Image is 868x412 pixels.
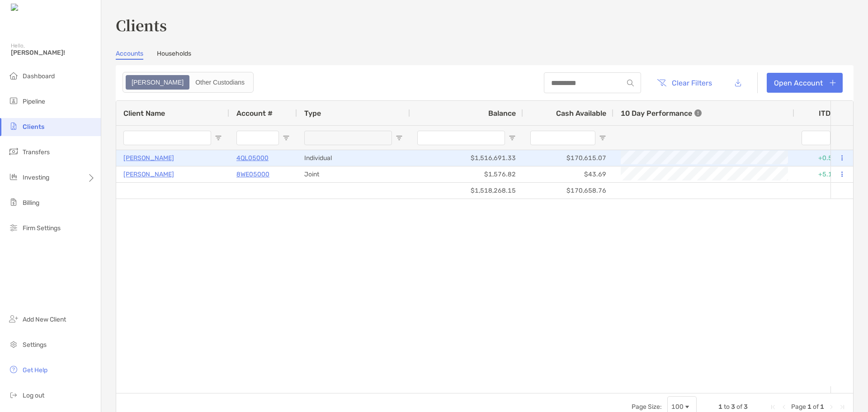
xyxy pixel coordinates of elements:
[8,146,19,157] img: transfers icon
[157,50,191,60] a: Households
[297,150,410,166] div: Individual
[11,49,95,57] span: [PERSON_NAME]!
[123,72,254,93] div: segmented control
[23,123,44,131] span: Clients
[556,109,606,118] span: Cash Available
[297,166,410,182] div: Joint
[724,403,730,411] span: to
[794,166,849,182] div: +5.12%
[839,403,846,411] div: Last Page
[11,4,49,12] img: Zoe Logo
[8,222,19,233] img: firm-settings icon
[215,134,222,142] button: Open Filter Menu
[23,224,61,232] span: Firm Settings
[23,174,49,181] span: Investing
[116,50,143,60] a: Accounts
[123,109,165,118] span: Client Name
[509,134,516,142] button: Open Filter Menu
[599,134,606,142] button: Open Filter Menu
[127,76,189,89] div: Zoe
[8,197,19,208] img: billing icon
[802,131,830,145] input: ITD Filter Input
[731,403,735,411] span: 3
[530,131,595,145] input: Cash Available Filter Input
[8,70,19,81] img: dashboard icon
[780,403,788,411] div: Previous Page
[794,150,849,166] div: +0.56%
[410,183,523,199] div: $1,518,268.15
[8,313,19,324] img: add_new_client icon
[23,98,45,105] span: Pipeline
[123,131,211,145] input: Client Name Filter Input
[236,169,269,180] a: 8WE05000
[627,80,634,86] img: input icon
[410,150,523,166] div: $1,516,691.33
[8,95,19,106] img: pipeline icon
[650,73,719,93] button: Clear Filters
[769,403,777,411] div: First Page
[523,150,613,166] div: $170,615.07
[8,364,19,375] img: get-help icon
[23,366,47,374] span: Get Help
[736,403,742,411] span: of
[23,341,47,349] span: Settings
[671,403,684,411] div: 100
[23,392,44,399] span: Log out
[813,403,819,411] span: of
[8,171,19,182] img: investing icon
[8,389,19,400] img: logout icon
[632,403,662,411] div: Page Size:
[23,148,50,156] span: Transfers
[744,403,748,411] span: 3
[718,403,722,411] span: 1
[123,152,174,164] a: [PERSON_NAME]
[621,101,702,125] div: 10 Day Performance
[417,131,505,145] input: Balance Filter Input
[523,183,613,199] div: $170,658.76
[807,403,811,411] span: 1
[23,316,66,323] span: Add New Client
[410,166,523,182] div: $1,576.82
[8,121,19,132] img: clients icon
[236,109,273,118] span: Account #
[828,403,835,411] div: Next Page
[819,109,841,118] div: ITD
[8,339,19,350] img: settings icon
[488,109,516,118] span: Balance
[820,403,824,411] span: 1
[523,166,613,182] div: $43.69
[236,131,279,145] input: Account # Filter Input
[190,76,250,89] div: Other Custodians
[123,169,174,180] a: [PERSON_NAME]
[304,109,321,118] span: Type
[23,199,39,207] span: Billing
[23,72,55,80] span: Dashboard
[396,134,403,142] button: Open Filter Menu
[791,403,806,411] span: Page
[116,14,854,35] h3: Clients
[236,152,269,164] a: 4QL05000
[767,73,843,93] a: Open Account
[283,134,290,142] button: Open Filter Menu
